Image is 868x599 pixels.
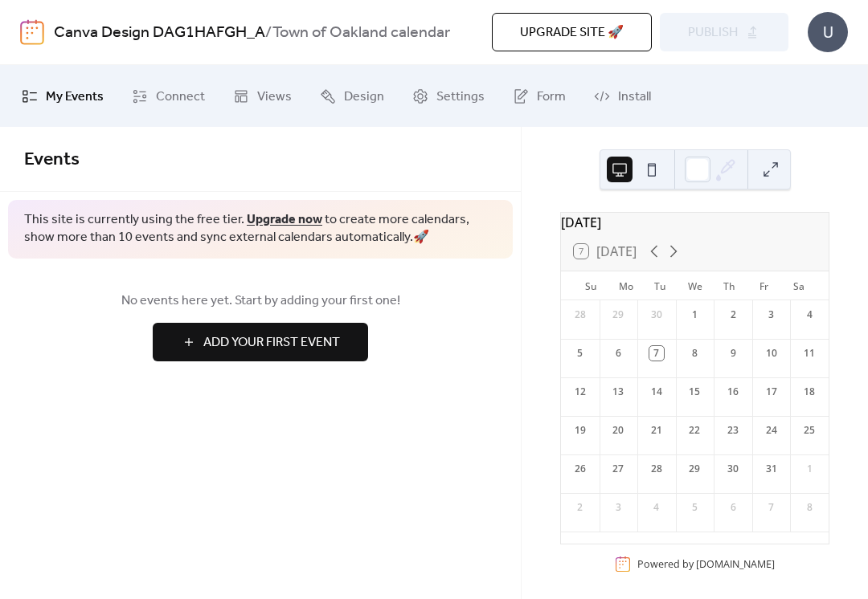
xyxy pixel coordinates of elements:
div: 14 [649,385,664,399]
div: 15 [687,385,702,399]
div: Powered by [637,557,775,571]
div: Sa [781,271,816,300]
span: Connect [156,84,205,109]
div: 4 [649,500,664,515]
div: 6 [611,346,625,361]
div: 29 [611,308,625,322]
div: 7 [649,346,664,361]
div: 18 [802,385,817,399]
div: 12 [573,385,588,399]
span: My Events [46,84,104,109]
div: Su [574,271,608,300]
div: 2 [726,308,740,322]
a: Form [501,71,578,120]
div: Tu [643,271,678,300]
div: 19 [573,423,588,438]
a: Connect [120,71,217,120]
a: Settings [400,71,497,120]
div: 22 [687,423,702,438]
div: 5 [687,500,702,515]
div: 2 [573,500,588,515]
div: 10 [764,346,779,361]
div: 8 [802,500,817,515]
div: 11 [802,346,817,361]
div: 27 [611,462,625,476]
div: 28 [649,462,664,476]
div: 3 [611,500,625,515]
div: [DATE] [561,213,829,232]
div: 3 [764,308,779,322]
span: Upgrade site 🚀 [520,23,624,43]
a: Views [221,71,304,120]
button: Upgrade site 🚀 [492,13,652,51]
div: 7 [764,500,779,515]
span: Settings [436,84,485,109]
div: 4 [802,308,817,322]
div: Mo [608,271,643,300]
div: 29 [687,462,702,476]
a: My Events [10,71,116,120]
div: U [808,12,848,52]
div: We [678,271,712,300]
div: 16 [726,385,740,399]
a: Add Your First Event [24,323,497,361]
button: Add Your First Event [153,323,368,361]
div: 24 [764,423,779,438]
div: 1 [802,462,817,476]
a: Design [308,71,396,120]
div: 25 [802,423,817,438]
div: 17 [764,385,779,399]
a: Upgrade now [247,207,322,232]
div: 6 [726,500,740,515]
span: Form [537,84,566,109]
div: 20 [611,423,625,438]
div: 13 [611,385,625,399]
a: Install [582,71,663,120]
span: No events here yet. Start by adding your first one! [24,291,497,311]
a: [DOMAIN_NAME] [696,557,775,571]
div: 23 [726,423,740,438]
a: Canva Design DAG1HAFGH_A [54,18,265,48]
div: 21 [649,423,664,438]
b: / [265,18,272,48]
div: 1 [687,308,702,322]
span: Design [344,84,384,109]
div: 5 [573,346,588,361]
span: Views [257,84,292,109]
div: 9 [726,346,740,361]
div: Th [712,271,747,300]
span: Install [618,84,651,109]
div: 26 [573,462,588,476]
div: 30 [726,462,740,476]
div: 31 [764,462,779,476]
div: 30 [649,308,664,322]
span: Add Your First Event [203,333,340,352]
div: Fr [747,271,781,300]
div: 28 [573,308,588,322]
span: Events [24,142,80,177]
div: 8 [687,346,702,361]
b: Town of Oakland calendar [272,18,450,48]
span: This site is currently using the free tier. to create more calendars, show more than 10 events an... [24,211,497,247]
img: logo [20,19,44,45]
